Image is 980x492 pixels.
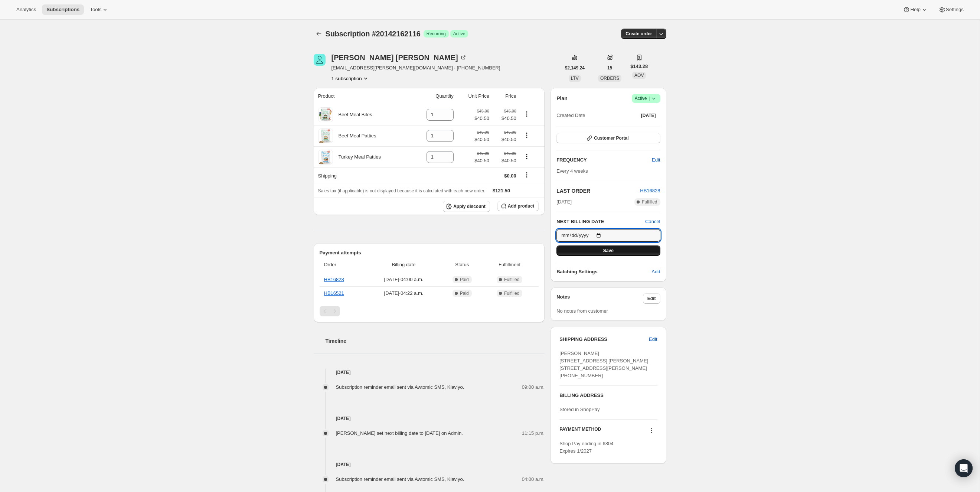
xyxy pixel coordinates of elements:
[326,337,545,345] h2: Timeline
[645,218,660,225] button: Cancel
[643,293,660,304] button: Edit
[910,7,920,13] span: Help
[955,459,973,477] div: Open Intercom Messenger
[314,88,412,104] th: Product
[637,110,660,121] button: [DATE]
[12,4,40,15] button: Analytics
[504,290,519,296] span: Fulfilled
[16,7,36,13] span: Analytics
[494,136,516,143] span: $40.50
[314,167,412,184] th: Shipping
[642,199,657,205] span: Fulfilled
[494,115,516,122] span: $40.50
[460,277,469,283] span: Paid
[521,171,533,179] button: Shipping actions
[634,73,644,78] span: AOV
[644,333,661,345] button: Edit
[647,266,664,278] button: Add
[331,75,369,82] button: Product actions
[556,95,568,102] h2: Plan
[565,65,585,71] span: $2,149.24
[594,135,628,141] span: Customer Portal
[559,351,648,378] span: [PERSON_NAME] [STREET_ADDRESS] [PERSON_NAME][STREET_ADDRESS][PERSON_NAME] [PHONE_NUMBER]
[46,7,79,13] span: Subscriptions
[477,151,489,156] small: $45.00
[474,115,489,122] span: $40.50
[561,63,589,73] button: $2,149.24
[651,268,660,276] span: Add
[603,63,617,73] button: 15
[635,95,657,102] span: Active
[559,392,657,399] h3: BILLING ADDRESS
[460,290,469,296] span: Paid
[427,31,446,37] span: Recurring
[571,76,579,81] span: LTV
[333,111,372,118] div: Beef Meal Bites
[508,203,534,209] span: Add product
[314,415,545,422] h4: [DATE]
[600,76,619,81] span: ORDERS
[556,198,572,206] span: [DATE]
[521,131,533,139] button: Product actions
[320,249,539,257] h2: Payment attempts
[444,261,480,268] span: Status
[336,384,464,390] span: Subscription reminder email sent via Awtomic SMS, Klaviyo.
[443,201,490,212] button: Apply discount
[314,29,324,39] button: Subscriptions
[318,150,333,164] img: product img
[493,188,510,193] span: $121.50
[320,257,366,273] th: Order
[647,154,664,166] button: Edit
[652,156,660,164] span: Edit
[320,306,539,316] nav: Pagination
[603,248,614,254] span: Save
[336,476,464,482] span: Subscription reminder email sent via Awtomic SMS, Klaviyo.
[453,203,486,209] span: Apply discount
[934,4,968,15] button: Settings
[456,88,491,104] th: Unit Price
[368,261,439,268] span: Billing date
[640,187,660,195] button: HB16828
[559,336,649,343] h3: SHIPPING ADDRESS
[324,277,344,282] a: HB16828
[85,4,113,15] button: Tools
[314,461,545,468] h4: [DATE]
[497,201,539,211] button: Add product
[521,152,533,160] button: Product actions
[640,188,660,193] a: HB16828
[504,173,516,179] span: $0.00
[368,290,439,297] span: [DATE] · 04:22 a.m.
[477,109,489,113] small: $45.00
[630,63,648,70] span: $143.28
[314,369,545,376] h4: [DATE]
[504,130,516,134] small: $45.00
[522,384,545,391] span: 09:00 a.m.
[522,476,545,483] span: 04:00 a.m.
[556,245,660,256] button: Save
[647,296,656,302] span: Edit
[556,187,640,195] h2: LAST ORDER
[368,276,439,283] span: [DATE] · 04:00 a.m.
[607,65,612,71] span: 15
[474,136,489,143] span: $40.50
[556,293,643,304] h3: Notes
[898,4,932,15] button: Help
[474,157,489,164] span: $40.50
[504,109,516,113] small: $45.00
[559,441,613,454] span: Shop Pay ending in 6804 Expires 1/2027
[453,31,465,37] span: Active
[491,88,519,104] th: Price
[333,132,376,140] div: Beef Meal Patties
[625,31,652,37] span: Create order
[556,133,660,143] button: Customer Portal
[331,54,467,61] div: [PERSON_NAME] [PERSON_NAME]
[556,112,585,119] span: Created Date
[521,110,533,118] button: Product actions
[556,168,588,174] span: Every 4 weeks
[641,113,656,118] span: [DATE]
[333,153,381,161] div: Turkey Meal Patties
[331,64,500,72] span: [EMAIL_ADDRESS][PERSON_NAME][DOMAIN_NAME] · [PHONE_NUMBER]
[504,277,519,283] span: Fulfilled
[90,7,101,13] span: Tools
